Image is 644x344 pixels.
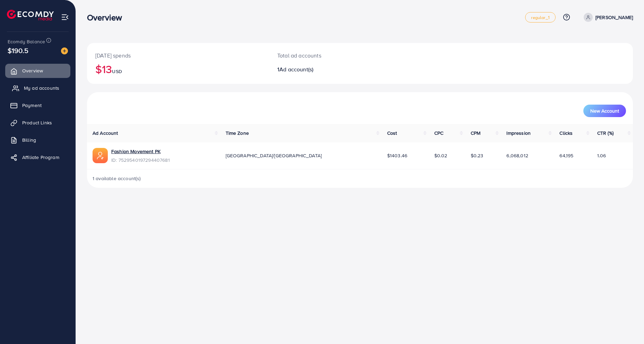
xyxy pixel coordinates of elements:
span: Affiliate Program [22,154,59,161]
span: 1 available account(s) [93,175,141,182]
span: Payment [22,102,42,109]
span: Billing [22,136,36,143]
span: USD [112,68,122,75]
h3: Overview [87,12,128,23]
a: regular_1 [525,12,555,23]
span: Cost [387,130,397,136]
span: regular_1 [531,15,549,20]
span: ID: 7529540197294407681 [111,157,170,164]
h2: 1 [277,66,397,73]
span: Overview [22,67,43,74]
span: New Account [590,108,619,113]
a: Overview [5,64,70,78]
button: New Account [583,105,626,117]
span: My ad accounts [24,85,59,91]
span: 64,195 [559,152,573,159]
span: Product Links [22,119,52,126]
span: 1.06 [597,152,606,159]
span: Clicks [559,130,573,136]
h2: $13 [95,62,261,76]
a: [PERSON_NAME] [581,13,633,22]
span: Ad Account [93,130,118,136]
span: $0.23 [471,152,484,159]
a: Payment [5,98,70,112]
p: [DATE] spends [95,51,261,60]
a: Affiliate Program [5,150,70,164]
span: 6,068,012 [506,152,528,159]
span: Impression [506,130,531,136]
img: image [61,47,68,54]
span: CPM [471,130,480,136]
span: CTR (%) [597,130,613,136]
span: $1403.46 [387,152,407,159]
a: Product Links [5,116,70,130]
img: ic-ads-acc.e4c84228.svg [93,148,108,163]
span: Ecomdy Balance [8,38,45,45]
a: My ad accounts [5,81,70,95]
p: Total ad accounts [277,51,397,60]
span: $190.5 [8,45,28,55]
p: [PERSON_NAME] [595,13,633,21]
span: Ad account(s) [279,65,313,73]
a: Billing [5,133,70,147]
span: [GEOGRAPHIC_DATA]/[GEOGRAPHIC_DATA] [226,152,322,159]
iframe: Chat [615,313,639,339]
img: menu [61,13,69,21]
img: logo [7,10,54,20]
span: CPC [434,130,443,136]
span: $0.02 [434,152,447,159]
span: Time Zone [226,130,249,136]
a: Fashion Movement PK [111,148,170,155]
